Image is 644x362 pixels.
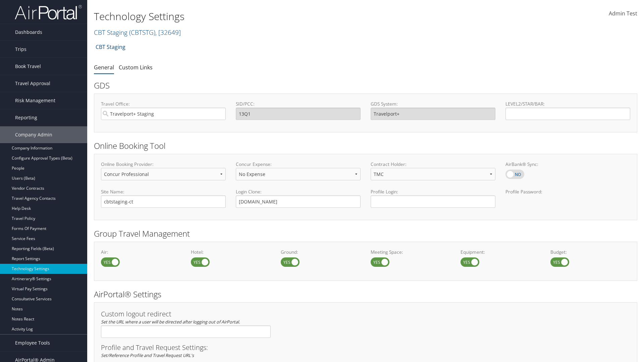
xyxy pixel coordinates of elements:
[94,28,181,37] a: CBT Staging
[371,195,495,208] input: Profile Login:
[371,188,495,207] label: Profile Login:
[101,311,271,317] h3: Custom logout redirect
[155,28,181,37] span: , [ 32649 ]
[550,249,630,255] label: Budget:
[505,188,630,207] label: Profile Password:
[15,109,37,126] span: Reporting
[15,58,41,75] span: Book Travel
[101,352,194,358] em: Set/Reference Profile and Travel Request URL's
[191,249,271,255] label: Hotel:
[236,101,361,107] label: SID/PCC:
[94,140,637,152] h2: Online Booking Tool
[101,344,630,351] h3: Profile and Travel Request Settings:
[101,101,226,107] label: Travel Office:
[371,101,495,107] label: GDS System:
[94,289,637,300] h2: AirPortal® Settings
[505,170,524,179] label: AirBank® Sync
[505,161,630,168] label: AirBank® Sync:
[505,101,630,107] label: LEVEL2/STAR/BAR:
[119,64,153,71] a: Custom Links
[281,249,361,255] label: Ground:
[94,228,637,239] h2: Group Travel Management
[236,161,361,168] label: Concur Expense:
[96,40,125,54] a: CBT Staging
[371,161,495,168] label: Contract Holder:
[609,3,637,24] a: Admin Test
[461,249,540,255] label: Equipment:
[15,4,82,20] img: airportal-logo.png
[15,92,55,109] span: Risk Management
[15,126,52,143] span: Company Admin
[101,188,226,195] label: Site Name:
[15,75,50,92] span: Travel Approval
[371,249,450,255] label: Meeting Space:
[101,319,240,325] em: Set the URL where a user will be directed after logging out of AirPortal.
[15,24,42,41] span: Dashboards
[101,161,226,168] label: Online Booking Provider:
[101,249,181,255] label: Air:
[129,28,155,37] span: ( CBTSTG )
[236,188,361,195] label: Login Clone:
[609,10,637,17] span: Admin Test
[15,41,26,58] span: Trips
[94,64,114,71] a: General
[94,80,632,91] h2: GDS
[94,9,456,23] h1: Technology Settings
[15,335,50,351] span: Employee Tools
